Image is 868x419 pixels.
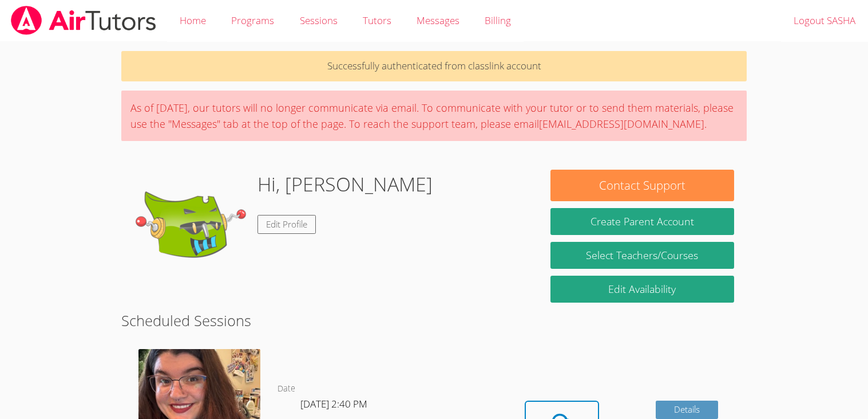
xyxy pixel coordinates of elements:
[417,14,459,27] span: Messages
[278,382,295,396] dt: Date
[134,170,248,284] img: default.png
[550,242,734,269] a: Select Teachers/Courses
[550,208,734,235] button: Create Parent Account
[550,276,734,303] a: Edit Availability
[121,310,746,331] h2: Scheduled Sessions
[550,170,734,201] button: Contact Support
[10,6,157,35] img: airtutors_banner-c4298cdbf04f3fff15de1276eac7730deb9818008684d7c2e4769d2f7ddbe033.png
[257,215,316,234] a: Edit Profile
[257,170,433,199] h1: Hi, [PERSON_NAME]
[300,397,367,410] span: [DATE] 2:40 PM
[121,51,746,81] p: Successfully authenticated from classlink account
[121,91,746,141] div: As of [DATE], our tutors will no longer communicate via email. To communicate with your tutor or ...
